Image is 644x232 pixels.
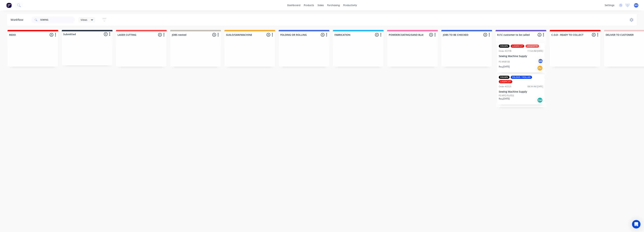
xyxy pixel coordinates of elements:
div: 11:54 AM [DATE] [527,49,543,53]
div: purchasing [326,3,342,8]
div: MA [538,58,543,64]
p: Sewing Machine Supply [499,90,543,93]
div: Order #2525 [499,85,511,88]
p: Req. [DATE] [499,65,510,68]
div: Order #2778 [499,49,511,53]
div: products [302,3,316,8]
div: sales [316,3,326,8]
div: DRAWNLASERCUTURGENT!!!!Order #277811:54 AM [DATE]Sewing Machine SupplyPO #VB100MAReq.[DATE]PU [497,43,545,73]
div: FOLDED / ROLLED [511,76,532,79]
span: MA [634,4,638,7]
span: Views [81,18,87,22]
div: URGENT!!!! [526,45,539,48]
img: Factory [6,3,12,8]
div: Del [537,97,543,103]
p: Req. [DATE] [499,97,510,100]
div: DRAWNFOLDED / ROLLEDLASERCUTOrder #252508:34 AM [DATE]Sewing Machine SupplyPO #PO-PLATESReq.[DATE... [497,74,545,105]
div: DRAWN [499,45,509,48]
div: 08:34 AM [DATE] [527,85,543,88]
div: DRAWN [499,76,509,79]
div: Workflow [11,18,25,22]
a: dashboard [286,3,302,8]
div: PU [537,65,543,71]
div: Open Intercom Messenger [632,220,640,228]
div: settings [603,3,616,8]
p: PO #PO-PLATES [499,94,514,97]
p: Sewing Machine Supply [499,55,543,58]
div: LASERCUT [499,80,512,83]
div: productivity [342,3,359,8]
input: Search for orders... [40,16,75,23]
p: PO #VB100 [499,60,510,63]
div: LASERCUT [511,45,524,48]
